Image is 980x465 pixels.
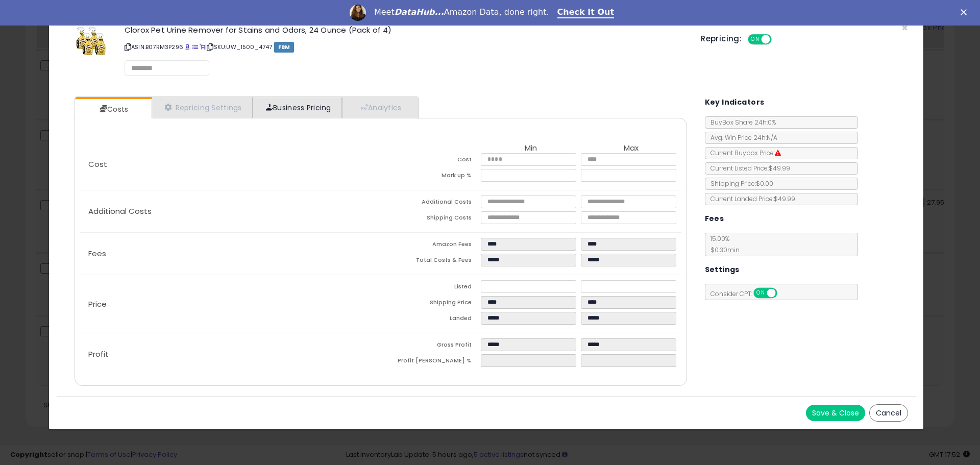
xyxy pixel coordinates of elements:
div: Close [961,9,971,15]
td: Additional Costs [381,195,481,211]
span: OFF [770,35,787,44]
button: Save & Close [806,405,865,421]
td: Amazon Fees [381,238,481,254]
td: Listed [381,280,481,296]
span: 15.00 % [705,234,740,254]
span: Avg. Win Price 24h: N/A [705,133,777,142]
a: Business Pricing [253,97,342,118]
span: ON [749,35,762,44]
td: Mark up % [381,169,481,185]
p: Profit [80,350,381,358]
td: Profit [PERSON_NAME] % [381,354,481,370]
span: × [901,20,908,35]
td: Cost [381,153,481,169]
td: Landed [381,312,481,328]
div: Meet Amazon Data, done right. [374,7,549,17]
p: Price [80,300,381,308]
a: BuyBox page [185,43,190,51]
span: Consider CPT: [705,289,791,298]
a: Costs [75,99,151,119]
td: Gross Profit [381,338,481,354]
i: DataHub... [395,7,444,17]
td: Shipping Costs [381,211,481,227]
h5: Key Indicators [705,96,765,109]
h5: Settings [705,263,740,276]
a: Analytics [342,97,418,118]
span: FBM [274,42,295,53]
a: All offer listings [192,43,198,51]
span: Current Buybox Price: [705,149,781,157]
img: Profile image for Georgie [350,5,366,21]
span: Shipping Price: $0.00 [705,179,773,188]
td: Shipping Price [381,296,481,312]
i: Suppressed Buy Box [775,150,781,156]
h3: Clorox Pet Urine Remover for Stains and Odors, 24 Ounce (Pack of 4) [125,26,685,34]
span: $0.30 min [705,246,740,254]
p: ASIN: B07RM3P296 | SKU: UW_1500_4747 [125,39,685,55]
h5: Fees [705,212,724,225]
p: Additional Costs [80,207,381,215]
a: Repricing Settings [152,97,253,118]
span: BuyBox Share 24h: 0% [705,118,776,127]
img: 51M0wFFN1FL._SL60_.jpg [76,26,106,56]
span: Current Listed Price: $49.99 [705,164,790,173]
th: Min [481,144,581,153]
a: Your listing only [200,43,205,51]
h5: Repricing: [701,35,742,43]
th: Max [581,144,681,153]
span: ON [754,289,767,298]
a: Check It Out [557,7,615,18]
p: Cost [80,160,381,168]
span: Current Landed Price: $49.99 [705,194,795,203]
td: Total Costs & Fees [381,254,481,270]
p: Fees [80,250,381,258]
button: Cancel [869,404,908,422]
span: OFF [775,289,792,298]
